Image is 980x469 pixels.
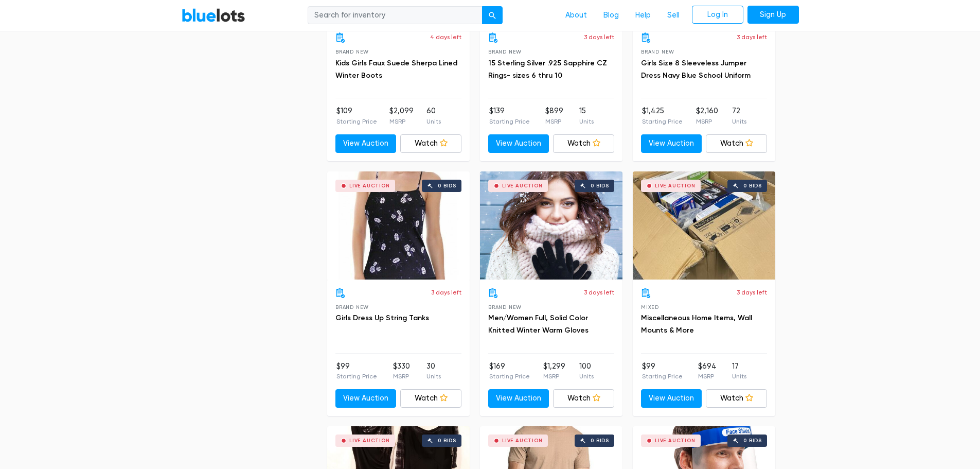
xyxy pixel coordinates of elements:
a: Sell [659,6,688,25]
p: Units [579,372,594,381]
li: 17 [732,361,746,381]
li: $169 [489,361,530,381]
p: 3 days left [584,32,614,42]
p: 3 days left [737,288,767,297]
li: $330 [393,361,410,381]
a: View Auction [488,389,549,408]
p: 3 days left [737,32,767,42]
div: 0 bids [591,438,609,443]
p: Starting Price [642,372,683,381]
div: Live Auction [502,183,543,188]
a: Live Auction 0 bids [327,171,470,280]
a: Blog [595,6,627,25]
p: Starting Price [336,372,377,381]
li: $109 [336,106,377,126]
li: $99 [336,361,377,381]
div: Live Auction [655,183,696,188]
p: MSRP [696,117,718,126]
p: 4 days left [430,32,461,42]
p: Units [426,372,441,381]
a: 15 Sterling Silver .925 Sapphire CZ Rings- sizes 6 thru 10 [488,59,607,80]
span: Brand New [641,49,674,55]
div: 0 bids [743,438,762,443]
a: Watch [400,134,461,153]
div: 0 bids [438,183,456,188]
p: Starting Price [336,117,377,126]
a: View Auction [488,134,549,153]
input: Search for inventory [308,6,483,25]
div: Live Auction [655,438,696,443]
p: MSRP [698,372,717,381]
li: $694 [698,361,717,381]
a: Watch [706,134,767,153]
li: $2,160 [696,106,718,126]
li: $2,099 [389,106,414,126]
a: Kids Girls Faux Suede Sherpa Lined Winter Boots [335,59,457,80]
p: Starting Price [489,117,530,126]
div: Live Auction [502,438,543,443]
div: Live Auction [349,438,390,443]
span: Brand New [335,304,369,310]
li: 60 [426,106,441,126]
a: Girls Size 8 Sleeveless Jumper Dress Navy Blue School Uniform [641,59,751,80]
a: Girls Dress Up String Tanks [335,314,429,322]
a: Watch [706,389,767,408]
div: Live Auction [349,183,390,188]
p: 3 days left [584,288,614,297]
p: MSRP [393,372,410,381]
a: View Auction [335,389,397,408]
a: View Auction [335,134,397,153]
a: Watch [400,389,461,408]
a: Watch [553,134,614,153]
span: Mixed [641,304,659,310]
li: $139 [489,106,530,126]
div: 0 bids [591,183,609,188]
span: Brand New [488,304,522,310]
li: $1,299 [543,361,565,381]
a: Help [627,6,659,25]
li: $99 [642,361,683,381]
li: 100 [579,361,594,381]
p: MSRP [389,117,414,126]
a: Log In [692,6,743,24]
a: Live Auction 0 bids [633,171,775,280]
a: BlueLots [182,8,245,23]
span: Brand New [335,49,369,55]
li: $1,425 [642,106,683,126]
span: Brand New [488,49,522,55]
li: 72 [732,106,746,126]
p: Units [579,117,594,126]
div: 0 bids [743,183,762,188]
p: Starting Price [642,117,683,126]
p: MSRP [543,372,565,381]
a: View Auction [641,134,702,153]
p: Starting Price [489,372,530,381]
p: 3 days left [431,288,461,297]
a: Miscellaneous Home Items, Wall Mounts & More [641,314,752,335]
p: Units [732,117,746,126]
a: About [557,6,595,25]
a: Sign Up [747,6,799,24]
p: MSRP [545,117,563,126]
p: Units [426,117,441,126]
li: 15 [579,106,594,126]
a: View Auction [641,389,702,408]
div: 0 bids [438,438,456,443]
a: Live Auction 0 bids [480,171,622,280]
p: Units [732,372,746,381]
li: $899 [545,106,563,126]
a: Men/Women Full, Solid Color Knitted Winter Warm Gloves [488,314,589,335]
a: Watch [553,389,614,408]
li: 30 [426,361,441,381]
